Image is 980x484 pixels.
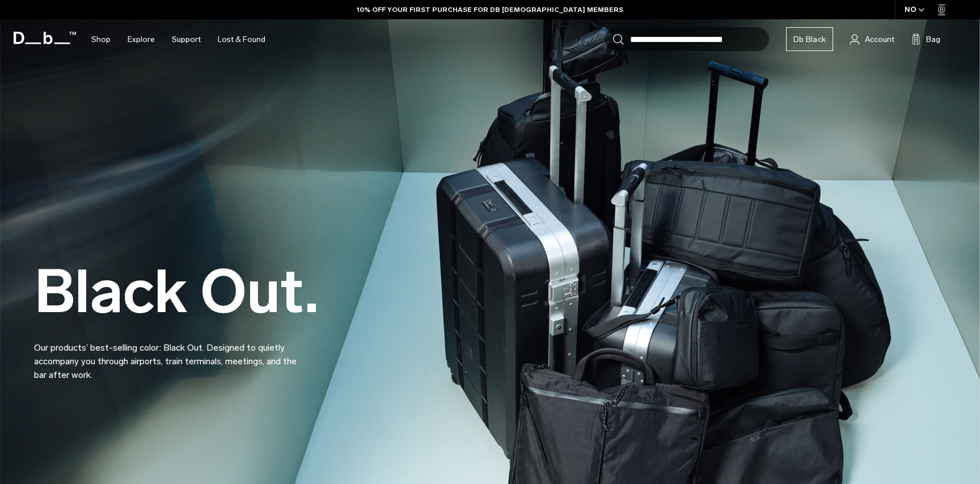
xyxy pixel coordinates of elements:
[218,19,265,60] a: Lost & Found
[34,262,319,322] h2: Black Out.
[91,19,111,60] a: Shop
[911,32,940,46] button: Bag
[850,32,894,46] a: Account
[865,33,894,45] span: Account
[128,19,155,60] a: Explore
[83,19,274,60] nav: Main Navigation
[926,33,940,45] span: Bag
[357,5,623,15] a: 10% OFF YOUR FIRST PURCHASE FOR DB [DEMOGRAPHIC_DATA] MEMBERS
[786,27,833,51] a: Db Black
[34,327,306,382] p: Our products’ best-selling color: Black Out. Designed to quietly accompany you through airports, ...
[172,19,201,60] a: Support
